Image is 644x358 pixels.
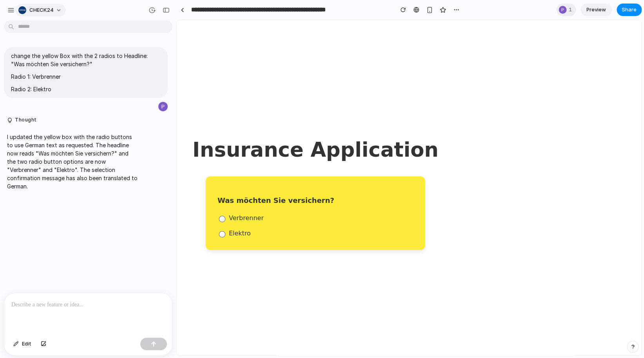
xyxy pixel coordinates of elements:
p: I updated the yellow box with the radio buttons to use German text as requested. The headline now... [7,133,138,190]
h1: Insurance Application [8,119,270,141]
input: Verbrenner [42,195,49,202]
p: change the yellow Box with the 2 radios to Headline: "Was möchten Sie versichern?" [11,52,161,68]
p: Radio 1: Verbrenner [11,72,161,81]
a: Preview [581,4,612,16]
span: 1 [569,6,574,14]
input: Elektro [42,211,49,217]
h3: Was möchten Sie versichern? [41,175,237,186]
button: Share [617,4,642,16]
div: 1 [556,4,576,16]
button: CHECK24 [15,4,66,16]
span: Preview [586,6,606,14]
span: Edit [22,340,31,348]
span: CHECK24 [29,6,54,14]
p: Radio 2: Elektro [11,85,161,93]
label: Elektro [41,209,237,218]
label: Verbrenner [41,193,237,203]
button: Edit [9,338,35,350]
span: Share [622,6,637,14]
